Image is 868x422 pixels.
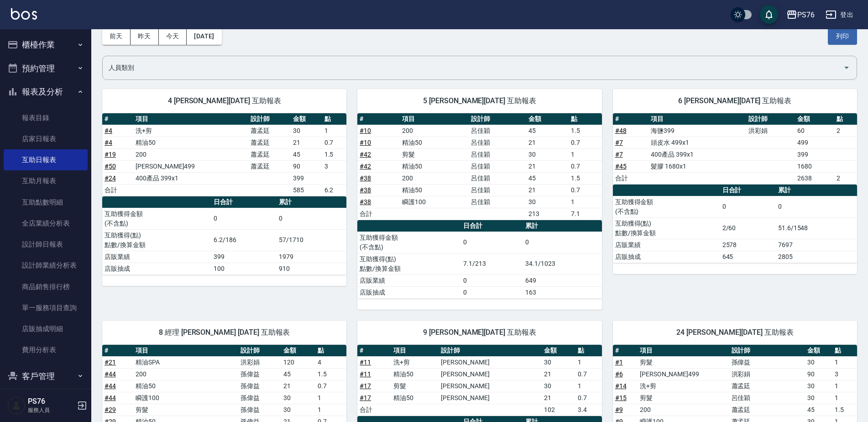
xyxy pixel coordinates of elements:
td: 6.2/186 [211,229,277,251]
td: 3.4 [575,404,602,416]
th: 設計師 [746,113,795,125]
button: 客戶管理 [4,364,88,388]
td: 0 [776,196,857,217]
td: 90 [805,368,832,380]
td: 洪彩娟 [746,125,795,137]
a: #50 [105,163,116,170]
td: 200 [400,125,469,137]
a: #10 [360,127,371,134]
td: 精油50 [400,184,469,196]
a: #11 [360,359,371,366]
table: a dense table [357,345,601,416]
td: 0 [720,196,776,217]
td: 30 [805,380,832,392]
td: 0.7 [569,137,602,148]
a: #7 [615,139,623,146]
th: 點 [575,345,602,357]
th: 日合計 [461,220,523,232]
button: 列印 [828,28,857,45]
td: 1 [569,196,602,208]
a: #21 [105,359,116,366]
th: 累計 [523,220,601,232]
td: 孫偉益 [238,368,281,380]
th: 金額 [281,345,315,357]
a: #44 [105,394,116,401]
span: 8 經理 [PERSON_NAME] [DATE] 互助報表 [113,328,335,337]
td: 399 [291,172,322,184]
td: 30 [805,392,832,404]
td: 海鹽399 [648,125,746,137]
a: 費用分析表 [4,339,88,360]
td: 2805 [776,251,857,263]
td: 30 [805,356,832,368]
table: a dense table [357,220,601,299]
th: 金額 [805,345,832,357]
td: 剪髮 [133,404,238,416]
td: 呂佳穎 [469,137,527,148]
td: 蕭孟廷 [248,160,291,172]
td: 剪髮 [638,356,729,368]
td: 精油50 [400,137,469,148]
td: 30 [526,148,569,160]
td: 合計 [613,172,648,184]
td: 21 [526,137,569,148]
td: 店販抽成 [357,286,461,298]
button: 預約管理 [4,57,88,80]
td: 互助獲得金額 (不含點) [102,208,211,229]
td: 0 [461,274,523,286]
a: #48 [615,127,627,134]
button: 登出 [822,6,857,23]
td: 1.5 [322,148,347,160]
td: 洗+剪 [638,380,729,392]
button: save [760,5,778,24]
h5: PS76 [28,397,74,406]
td: 洪彩娟 [729,368,805,380]
button: 昨天 [131,28,159,45]
td: 互助獲得金額 (不含點) [357,232,461,253]
a: #24 [105,174,116,182]
td: 瞬護100 [133,392,238,404]
div: PS76 [797,9,815,21]
td: 100 [211,263,277,274]
td: 剪髮 [400,148,469,160]
td: 呂佳穎 [469,196,527,208]
td: 0 [461,286,523,298]
td: 0.7 [575,368,602,380]
td: 洪彩娟 [238,356,281,368]
th: # [613,345,638,357]
a: 互助月報表 [4,170,88,191]
th: 點 [315,345,346,357]
td: [PERSON_NAME] [439,368,542,380]
th: 點 [569,113,602,125]
th: 項目 [648,113,746,125]
a: #42 [360,163,371,170]
td: 0.7 [569,160,602,172]
a: #44 [105,370,116,378]
td: 呂佳穎 [469,125,527,137]
td: 3 [832,368,857,380]
td: 2 [834,172,857,184]
td: 200 [638,404,729,416]
td: 21 [542,368,575,380]
td: 髮膠 1680x1 [648,160,746,172]
td: 呂佳穎 [729,392,805,404]
th: 金額 [795,113,834,125]
td: 蕭孟廷 [248,137,291,148]
a: 設計師日報表 [4,234,88,255]
td: 90 [291,160,322,172]
th: 金額 [542,345,575,357]
th: 項目 [133,113,248,125]
td: 剪髮 [638,392,729,404]
a: #29 [105,406,116,413]
td: [PERSON_NAME]499 [133,160,248,172]
td: 21 [526,184,569,196]
td: 45 [281,368,315,380]
td: 孫偉益 [238,404,281,416]
td: 1 [575,356,602,368]
th: 日合計 [720,185,776,196]
td: 0 [277,208,346,229]
button: 今天 [159,28,187,45]
span: 9 [PERSON_NAME][DATE] 互助報表 [368,328,591,337]
td: 2638 [795,172,834,184]
td: 蕭孟廷 [248,125,291,137]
